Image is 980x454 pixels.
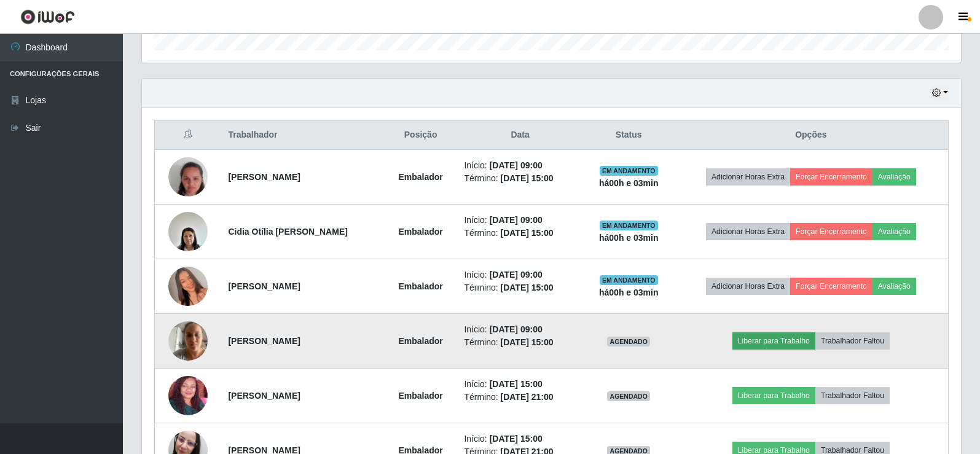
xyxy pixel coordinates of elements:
time: [DATE] 15:00 [501,228,554,238]
button: Forçar Encerramento [790,168,872,186]
li: Início: [464,159,576,172]
li: Término: [464,336,576,349]
li: Término: [464,281,576,294]
button: Trabalhador Faltou [815,387,890,404]
button: Adicionar Horas Extra [706,223,790,240]
button: Adicionar Horas Extra [706,168,790,186]
button: Adicionar Horas Extra [706,278,790,295]
time: [DATE] 09:00 [490,215,543,225]
time: [DATE] 15:00 [501,337,554,347]
li: Início: [464,268,576,281]
time: [DATE] 09:00 [490,324,543,334]
span: AGENDADO [607,337,650,346]
li: Término: [464,172,576,185]
strong: há 00 h e 03 min [599,233,659,243]
time: [DATE] 15:00 [501,283,554,292]
strong: Embalador [398,227,442,237]
img: 1695958183677.jpeg [168,355,208,436]
strong: [PERSON_NAME] [228,391,300,401]
th: Posição [385,121,457,150]
button: Liberar para Trabalho [732,387,815,404]
time: [DATE] 21:00 [501,392,554,402]
img: CoreUI Logo [20,9,75,25]
strong: Cidia Otília [PERSON_NAME] [228,227,347,237]
time: [DATE] 15:00 [501,173,554,183]
time: [DATE] 15:00 [490,434,543,444]
span: EM ANDAMENTO [600,166,658,176]
th: Data [457,121,583,150]
strong: Embalador [398,281,442,291]
li: Término: [464,227,576,240]
li: Término: [464,391,576,404]
time: [DATE] 09:00 [490,270,543,280]
span: AGENDADO [607,391,650,401]
strong: há 00 h e 03 min [599,288,659,297]
button: Avaliação [872,168,916,186]
button: Avaliação [872,223,916,240]
img: 1690487685999.jpeg [168,205,208,257]
strong: Embalador [398,172,442,182]
th: Trabalhador [221,121,384,150]
strong: [PERSON_NAME] [228,281,300,291]
li: Início: [464,378,576,391]
button: Avaliação [872,278,916,295]
li: Início: [464,214,576,227]
time: [DATE] 09:00 [490,160,543,170]
li: Início: [464,432,576,445]
time: [DATE] 15:00 [490,379,543,389]
strong: Embalador [398,391,442,401]
button: Forçar Encerramento [790,223,872,240]
strong: Embalador [398,336,442,346]
strong: [PERSON_NAME] [228,172,300,182]
button: Trabalhador Faltou [815,332,890,350]
img: 1672943199458.jpeg [168,138,208,216]
button: Forçar Encerramento [790,278,872,295]
img: 1751910512075.jpeg [168,315,208,367]
th: Opções [674,121,949,150]
li: Início: [464,323,576,336]
button: Liberar para Trabalho [732,332,815,350]
span: EM ANDAMENTO [600,221,658,230]
strong: há 00 h e 03 min [599,178,659,188]
img: 1751455620559.jpeg [168,251,208,321]
strong: [PERSON_NAME] [228,336,300,346]
th: Status [584,121,674,150]
span: EM ANDAMENTO [600,275,658,285]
